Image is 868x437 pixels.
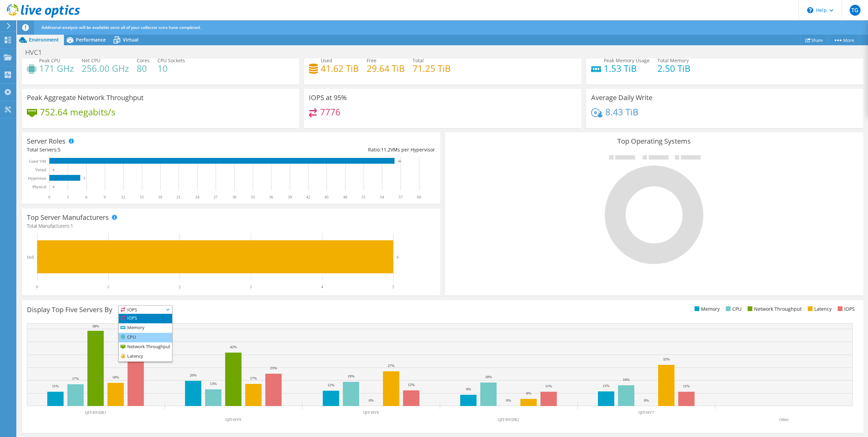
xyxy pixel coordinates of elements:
[836,305,855,313] li: IOPS
[119,306,164,314] span: IOPS
[121,195,125,199] text: 12
[683,384,690,388] text: 11%
[362,195,366,199] text: 51
[807,7,813,13] svg: \n
[604,57,650,64] span: Peak Memory Usage
[657,65,690,72] h4: 2.50 TiB
[104,195,106,199] text: 9
[230,345,237,349] text: 42%
[545,384,552,388] text: 11%
[29,36,59,43] span: Environment
[40,108,115,116] h4: 752.64 megabits/s
[591,94,652,101] h3: Average Daily Write
[250,285,252,289] text: 3
[398,160,401,163] text: 56
[623,377,630,382] text: 16%
[84,177,85,180] text: 5
[28,176,46,181] text: Hypervisor
[309,94,347,101] h3: IOPS at 95%
[53,168,54,172] text: 0
[39,57,60,64] span: Peak CPU
[39,65,74,72] h4: 171 GHz
[52,384,59,388] text: 11%
[399,195,403,199] text: 57
[413,57,424,64] span: Total
[119,323,172,333] li: Memory
[195,195,199,199] text: 24
[605,108,638,116] h4: 8.43 TiB
[119,314,172,323] li: IOPS
[72,376,79,381] text: 17%
[107,285,109,289] text: 1
[306,195,310,199] text: 42
[328,383,334,387] text: 12%
[800,35,828,45] a: Share
[663,357,670,361] text: 32%
[157,65,185,72] h4: 10
[397,255,399,259] text: 5
[251,195,255,199] text: 33
[210,382,217,386] text: 13%
[41,25,201,30] span: Additional analysis will be available once all of your collector runs have completed.
[450,137,858,145] h3: Top Operating Systems
[850,5,861,16] span: TG
[232,195,236,199] text: 30
[82,65,129,72] h4: 256.00 GHz
[526,391,531,395] text: 6%
[27,255,34,260] text: Dell
[603,384,610,388] text: 11%
[92,324,99,328] text: 58%
[324,195,329,199] text: 45
[367,65,405,72] h4: 29.64 TiB
[638,410,654,415] text: QIT-HV7
[388,363,395,368] text: 27%
[363,410,379,415] text: QIT-HV8
[27,222,435,230] h4: Total Manufacturers:
[498,417,519,422] text: QIT-HVDR2
[27,137,66,145] h3: Server Roles
[48,195,50,199] text: 0
[250,376,257,380] text: 17%
[119,352,172,361] li: Latency
[76,36,106,43] span: Performance
[321,285,323,289] text: 4
[380,195,384,199] text: 54
[53,185,54,189] text: 0
[226,417,241,422] text: QIT-HV9
[177,195,181,199] text: 21
[157,57,185,64] span: CPU Sockets
[381,146,390,153] span: 11.2
[288,195,292,199] text: 39
[32,184,46,189] text: Physical
[85,410,106,415] text: QIT-HVDR1
[320,108,340,116] h4: 7776
[485,375,492,379] text: 18%
[67,195,69,199] text: 3
[506,398,511,402] text: 0%
[231,146,435,153] div: Ratio: VMs per Hypervisor
[123,36,138,43] span: Virtual
[806,305,832,313] li: Latency
[269,195,273,199] text: 36
[137,65,150,72] h4: 80
[190,373,197,377] text: 20%
[36,285,38,289] text: 0
[348,374,354,378] text: 19%
[724,305,741,313] li: CPU
[214,195,218,199] text: 27
[70,223,73,229] span: 1
[343,195,347,199] text: 48
[657,57,689,64] span: Total Memory
[413,65,451,72] h4: 71.25 TiB
[321,65,359,72] h4: 41.62 TiB
[321,57,332,64] span: Used
[119,342,172,352] li: Network Throughput
[140,195,144,199] text: 15
[27,214,109,221] h3: Top Server Manufacturers
[85,195,87,199] text: 6
[27,94,144,101] h3: Peak Aggregate Network Throughput
[112,375,119,379] text: 18%
[35,167,47,172] text: Virtual
[693,305,720,313] li: Memory
[417,195,421,199] text: 60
